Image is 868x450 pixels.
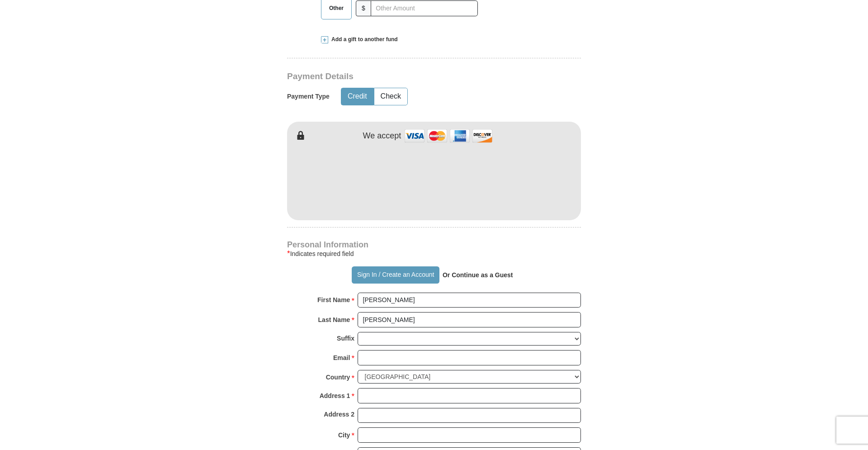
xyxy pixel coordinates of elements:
strong: Country [326,371,350,384]
h5: Payment Type [287,93,330,100]
strong: Address 2 [324,408,354,421]
span: Add a gift to another fund [328,36,398,43]
strong: Or Continue as a Guest [443,271,513,279]
button: Sign In / Create an Account [352,266,439,284]
img: credit cards accepted [403,126,494,146]
span: $ [356,0,371,16]
span: Other [325,1,348,15]
strong: First Name [317,294,350,306]
div: Indicates required field [287,248,581,259]
strong: Suffix [337,332,354,345]
h4: Personal Information [287,241,581,248]
input: Other Amount [371,0,478,16]
strong: Email [333,351,350,364]
button: Credit [341,88,373,105]
h3: Payment Details [287,71,518,82]
strong: Address 1 [320,389,350,402]
strong: Last Name [318,313,350,326]
button: Check [374,88,407,105]
strong: City [338,429,350,441]
h4: We accept [363,131,401,141]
